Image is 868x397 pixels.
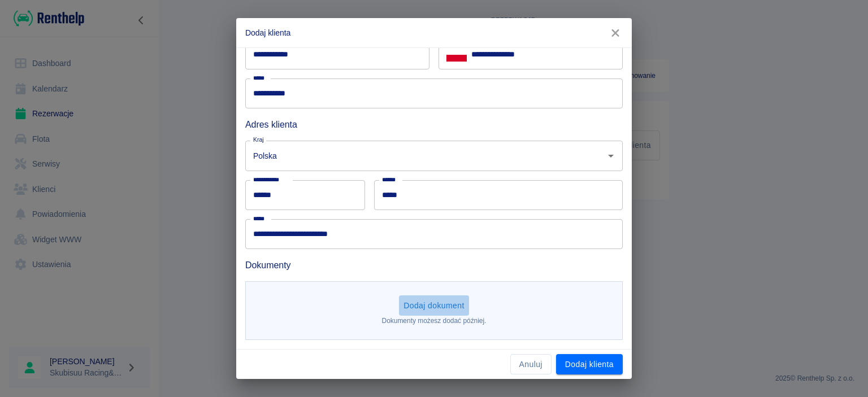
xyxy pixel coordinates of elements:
[399,295,469,316] button: Dodaj dokument
[245,117,623,132] h6: Adres klienta
[446,46,467,63] button: Select country
[556,354,623,375] button: Dodaj klienta
[603,148,619,164] button: Otwórz
[245,258,623,272] h6: Dokumenty
[510,354,552,375] button: Anuluj
[382,316,487,326] p: Dokumenty możesz dodać później.
[253,136,264,144] label: Kraj
[236,18,632,47] h2: Dodaj klienta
